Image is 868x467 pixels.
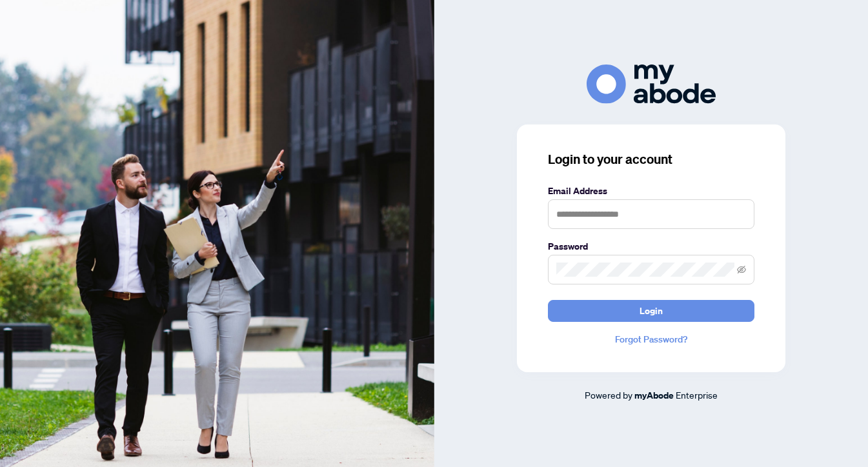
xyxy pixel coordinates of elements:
span: Enterprise [676,389,718,401]
span: eye-invisible [737,265,746,274]
h3: Login to your account [548,150,754,168]
span: Powered by [585,389,632,401]
button: Login [548,300,754,322]
label: Email Address [548,184,754,198]
img: ma-logo [587,65,716,104]
a: Forgot Password? [548,332,754,346]
span: Login [640,301,663,321]
a: myAbode [634,388,674,402]
label: Password [548,239,754,253]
